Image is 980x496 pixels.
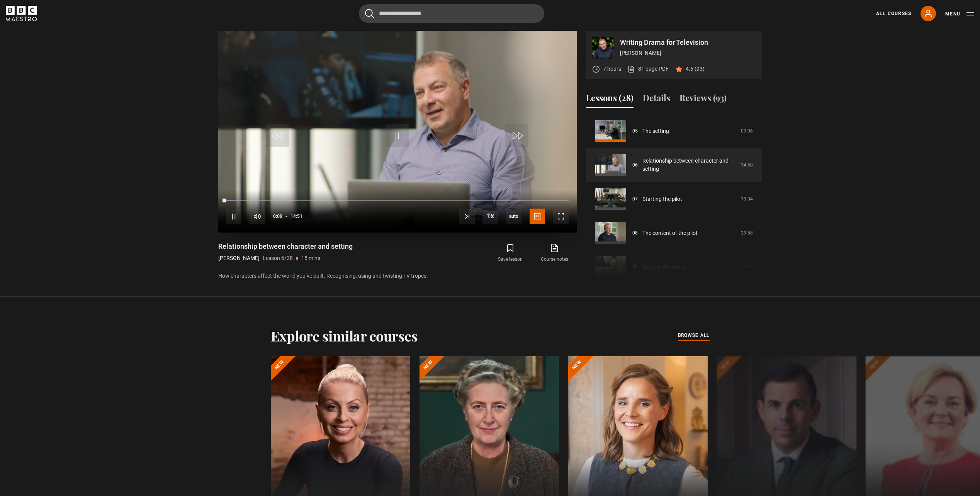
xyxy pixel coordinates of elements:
svg: BBC Maestro [6,6,37,21]
span: 14:51 [290,209,302,223]
a: The setting [642,127,669,135]
input: Search [359,4,544,23]
p: How characters affect the world you’ve built. Recognising, using and twisting TV tropes. [218,272,577,280]
button: Mute [250,209,265,224]
button: Submit the search query [365,9,374,19]
div: Progress Bar [226,200,568,202]
a: Course notes [532,242,576,264]
button: Fullscreen [553,209,569,224]
a: 81 page PDF [627,65,669,73]
p: 7 hours [603,65,621,73]
p: 4.6 (93) [686,65,705,73]
button: Pause [226,209,241,224]
video-js: Video Player [218,31,577,233]
span: 0:00 [273,209,282,223]
a: Starting the pilot [642,195,682,203]
button: Details [643,92,670,108]
p: [PERSON_NAME] [218,254,260,262]
p: 15 mins [301,254,320,262]
div: Current quality: 720p [506,209,521,224]
span: - [285,214,287,219]
p: Lesson 6/28 [263,254,293,262]
button: Lessons (28) [586,92,634,108]
a: The content of the pilot [642,229,698,237]
span: browse all [678,331,710,339]
p: [PERSON_NAME] [620,49,756,57]
p: Writing Drama for Television [620,39,756,46]
button: Save lesson [488,242,532,264]
a: Relationship between character and setting [642,157,736,173]
span: auto [506,209,521,224]
button: Playback Rate [482,208,498,224]
a: browse all [678,331,710,340]
button: Next Lesson [459,209,475,224]
h1: Relationship between character and setting [218,242,353,251]
button: Reviews (93) [679,92,727,108]
button: Toggle navigation [945,10,974,18]
button: Captions [530,209,545,224]
a: All Courses [876,10,911,17]
h2: Explore similar courses [271,328,418,344]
